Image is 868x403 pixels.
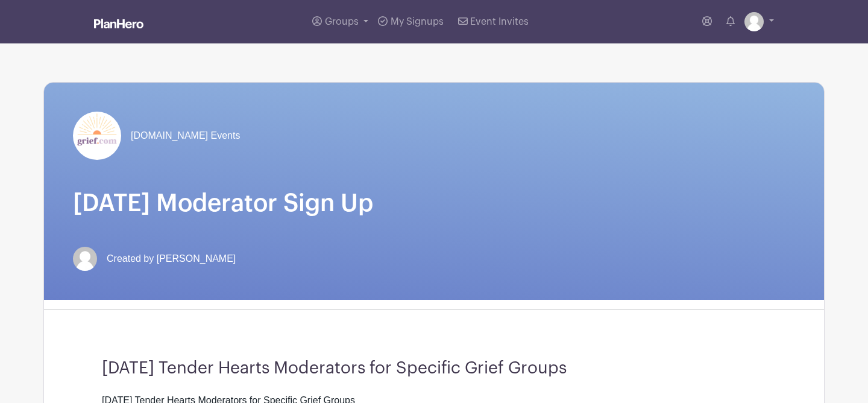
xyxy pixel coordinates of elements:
[391,17,444,27] span: My Signups
[73,189,795,218] h1: [DATE] Moderator Sign Up
[94,19,143,28] img: logo_white-6c42ec7e38ccf1d336a20a19083b03d10ae64f83f12c07503d8b9e83406b4c7d.svg
[107,252,236,266] span: Created by [PERSON_NAME]
[73,112,121,160] img: grief-logo-planhero.png
[470,17,529,27] span: Event Invites
[131,129,240,143] span: [DOMAIN_NAME] Events
[102,358,766,379] h3: [DATE] Tender Hearts Moderators for Specific Grief Groups
[325,17,359,27] span: Groups
[73,247,97,271] img: default-ce2991bfa6775e67f084385cd625a349d9dcbb7a52a09fb2fda1e96e2d18dcdb.png
[744,12,764,31] img: default-ce2991bfa6775e67f084385cd625a349d9dcbb7a52a09fb2fda1e96e2d18dcdb.png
